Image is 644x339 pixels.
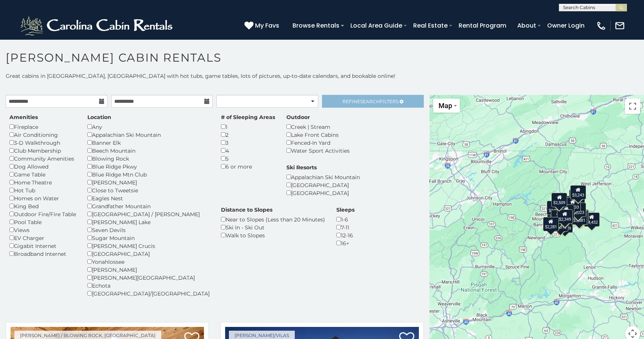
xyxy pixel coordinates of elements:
div: [GEOGRAPHIC_DATA] [286,181,360,189]
div: Dog Allowed [9,163,76,170]
div: EV Charger [9,234,76,242]
div: $2,349 [557,209,573,224]
a: Browse Rentals [289,19,343,32]
label: Ski Resorts [286,164,317,171]
div: Blue Ridge Mtn Club [87,170,210,178]
div: Fireplace [9,123,76,131]
div: Hot Tub [9,186,76,194]
div: Appalachian Ski Mountain [286,173,360,181]
div: Banner Elk [87,139,210,147]
div: Grandfather Mountain [87,202,210,210]
div: Fenced-In Yard [286,139,350,147]
div: Club Membership [9,147,76,155]
div: Yonahlossee [87,258,210,266]
div: Echota [87,282,210,289]
div: Appalachian Ski Mountain [87,131,210,139]
div: $5,013 [552,217,568,232]
div: [GEOGRAPHIC_DATA] [286,189,360,197]
div: Eagles Nest [87,194,210,202]
div: $2,281 [543,217,559,231]
div: [PERSON_NAME] Lake [87,218,210,226]
div: 5 [221,155,275,163]
div: $1,827 [569,189,585,204]
div: Views [9,226,76,234]
div: 3 [221,139,275,147]
label: Outdoor [286,113,310,121]
div: 4 [221,147,275,155]
a: About [513,19,540,32]
div: Community Amenities [9,155,76,163]
label: Amenities [9,113,38,121]
a: Rental Program [455,19,510,32]
img: mail-regular-white.png [614,20,625,31]
div: Gigabit Internet [9,242,76,250]
div: 6 or more [221,163,275,170]
span: My Favs [255,21,279,30]
div: $3,243 [570,185,586,200]
div: $4,432 [584,212,600,227]
div: [PERSON_NAME] Crucis [87,242,210,250]
a: Local Area Guide [347,19,406,32]
div: $3,538 [547,201,563,215]
div: $3,194 [548,209,563,223]
div: Blue Ridge Pkwy [87,163,210,170]
div: Any [87,123,210,131]
a: Real Estate [409,19,451,32]
div: Homes on Water [9,194,76,202]
div: Walk to Slopes [221,231,325,239]
div: 7-11 [336,223,355,231]
div: Seven Devils [87,226,210,234]
div: Game Table [9,170,76,178]
button: Change map style [433,99,460,113]
div: 1-6 [336,215,355,223]
img: phone-regular-white.png [596,20,607,31]
label: Sleeps [336,206,355,214]
div: King Bed [9,202,76,210]
div: [GEOGRAPHIC_DATA] / [PERSON_NAME] [87,210,210,218]
button: Toggle fullscreen view [625,99,640,114]
div: [GEOGRAPHIC_DATA]/[GEOGRAPHIC_DATA] [87,289,210,297]
div: Home Theatre [9,178,76,186]
span: Refine Filters [342,99,398,104]
div: $2,509 [552,193,568,207]
div: 3-D Walkthrough [9,139,76,147]
div: Outdoor Fire/Fire Table [9,210,76,218]
div: Pool Table [9,218,76,226]
div: Blowing Rock [87,155,210,163]
div: Lake Front Cabins [286,131,350,139]
div: Creek | Stream [286,123,350,131]
div: 16+ [336,239,355,247]
div: Ski In - Ski Out [221,223,325,231]
div: Sugar Mountain [87,234,210,242]
span: Search [360,99,380,104]
div: [PERSON_NAME] [87,266,210,274]
div: [PERSON_NAME][GEOGRAPHIC_DATA] [87,274,210,282]
img: White-1-2.png [19,14,176,37]
div: Water Sport Activities [286,147,350,155]
a: RefineSearchFilters [322,95,424,108]
label: # of Sleeping Areas [221,113,275,121]
div: 1 [221,123,275,131]
div: Air Conditioning [9,131,76,139]
div: 12-16 [336,231,355,239]
span: Map [439,102,452,110]
div: $3,881 [571,211,587,225]
div: Broadband Internet [9,250,76,258]
div: Beech Mountain [87,147,210,155]
div: [GEOGRAPHIC_DATA] [87,250,210,258]
div: Close to Tweetsie [87,186,210,194]
a: My Favs [244,21,281,31]
a: Owner Login [543,19,588,32]
label: Distance to Slopes [221,206,272,214]
div: [PERSON_NAME] [87,178,210,186]
label: Location [87,113,111,121]
div: Near to Slopes (Less than 20 Minutes) [221,215,325,223]
div: 2 [221,131,275,139]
